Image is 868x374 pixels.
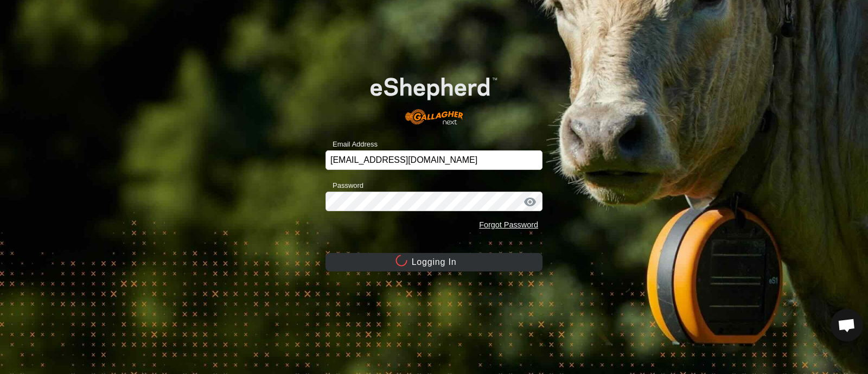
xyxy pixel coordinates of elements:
a: Forgot Password [479,220,538,229]
label: Email Address [325,139,378,150]
img: E-shepherd Logo [347,59,521,133]
input: Email Address [325,150,542,170]
label: Password [325,180,363,191]
button: Logging In [325,253,542,271]
div: Open chat [831,309,863,341]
